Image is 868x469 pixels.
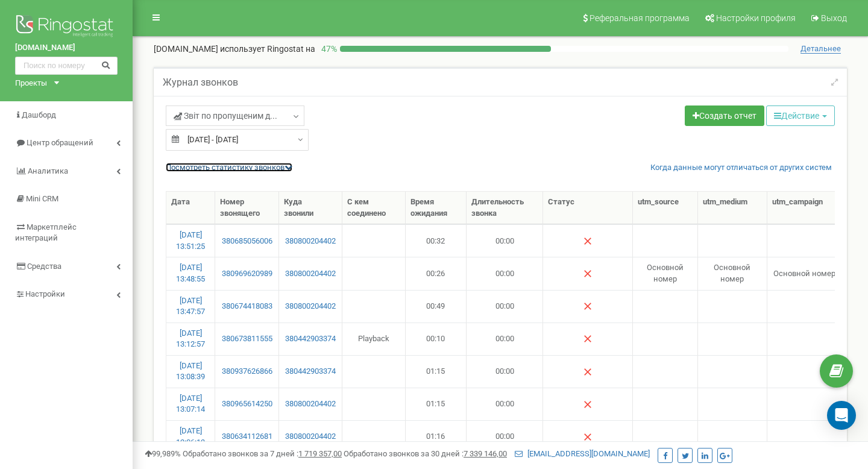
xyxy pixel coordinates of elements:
a: 380800204402 [284,431,336,442]
td: 00:00 [467,224,543,257]
span: Обработано звонков за 7 дней : [183,449,342,458]
th: С кем соединено [342,192,406,224]
td: 00:00 [467,257,543,289]
a: [DATE] 13:12:57 [176,329,205,349]
a: [DATE] 13:48:55 [176,263,205,283]
td: 00:00 [467,388,543,420]
span: Настройки профиля [716,13,796,23]
th: Куда звонили [279,192,342,224]
u: 1 719 357,00 [298,449,342,458]
td: 00:10 [406,323,467,355]
a: Когда данные могут отличаться от других систем [650,162,832,174]
th: Время ожидания [406,192,467,224]
div: Проекты [15,78,47,89]
td: Основной номер [767,257,843,289]
td: 00:26 [406,257,467,289]
td: Playback [342,323,406,355]
a: [DOMAIN_NAME] [15,42,118,54]
span: Выход [821,13,847,23]
td: Основной номер [633,257,697,289]
input: Поиск по номеру [15,57,118,75]
span: Средства [27,262,61,271]
th: Дата [166,192,215,224]
th: Статус [543,192,633,224]
img: Нет ответа [583,334,593,344]
span: Детальнее [800,44,841,54]
a: 380965614250 [220,398,274,410]
img: Ringostat logo [15,12,118,42]
img: Нет ответа [583,236,593,246]
a: [DATE] 13:51:25 [176,230,205,251]
td: 01:16 [406,420,467,453]
div: Open Intercom Messenger [827,401,856,430]
span: Обработано звонков за 30 дней : [344,449,507,458]
th: utm_source [633,192,697,224]
p: [DOMAIN_NAME] [154,43,315,55]
img: Нет ответа [583,301,593,311]
a: 380937626866 [220,366,274,377]
a: 380634112681 [220,431,274,442]
span: использует Ringostat на [220,44,315,54]
span: Реферальная программа [590,13,690,23]
a: 380674418083 [220,301,274,312]
th: utm_medium [698,192,767,224]
td: 00:00 [467,290,543,323]
a: Создать отчет [685,105,764,126]
a: Посмотреть cтатистику звонков [166,163,292,172]
a: 380800204402 [284,236,336,247]
span: Маркетплейс интеграций [15,222,77,243]
td: 00:00 [467,355,543,388]
span: Звіт по пропущеним д... [174,110,277,122]
a: Звіт по пропущеним д... [166,105,304,126]
p: 47 % [315,43,340,55]
img: Нет ответа [583,432,593,442]
td: 00:00 [467,420,543,453]
button: Действие [766,105,835,126]
a: 380442903374 [284,366,336,377]
img: Нет ответа [583,400,593,409]
td: 00:32 [406,224,467,257]
a: 380442903374 [284,333,336,345]
a: [DATE] 13:08:39 [176,361,205,382]
h5: Журнал звонков [163,77,238,88]
span: Настройки [25,289,65,298]
td: 01:15 [406,355,467,388]
span: Центр обращений [27,138,93,147]
a: 380800204402 [284,398,336,410]
span: Аналитика [28,166,68,175]
span: Дашборд [22,110,56,119]
a: 380800204402 [284,301,336,312]
span: 99,989% [145,449,181,458]
th: Длительность звонка [467,192,543,224]
th: utm_campaign [767,192,843,224]
span: Mini CRM [26,194,58,203]
a: [DATE] 13:07:14 [176,394,205,414]
a: 380800204402 [284,268,336,280]
td: 00:49 [406,290,467,323]
a: 380969620989 [220,268,274,280]
td: 01:15 [406,388,467,420]
td: Основной номер [698,257,767,289]
a: [DATE] 13:47:57 [176,296,205,316]
a: [EMAIL_ADDRESS][DOMAIN_NAME] [515,449,650,458]
a: 380685056006 [220,236,274,247]
th: Номер звонящего [215,192,279,224]
a: [DATE] 13:06:13 [176,426,205,447]
td: 00:00 [467,323,543,355]
img: Нет ответа [583,269,593,279]
a: 380673811555 [220,333,274,345]
img: Нет ответа [583,367,593,377]
u: 7 339 146,00 [464,449,507,458]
